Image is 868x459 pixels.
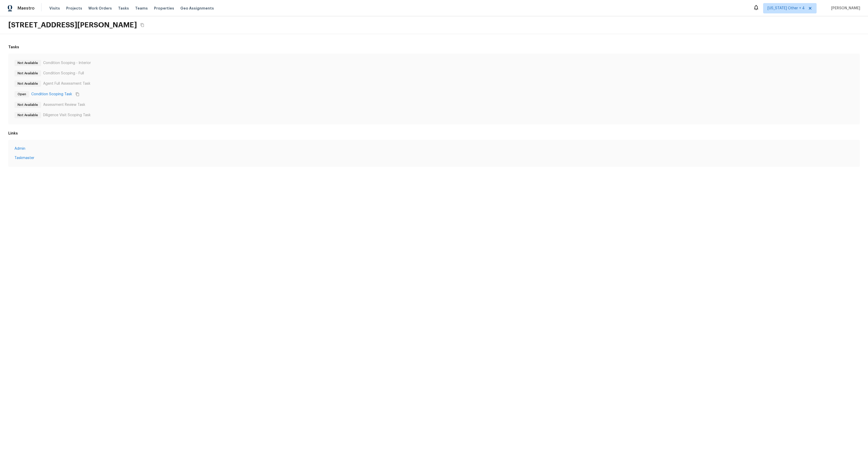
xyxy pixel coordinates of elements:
[8,20,137,30] h2: [STREET_ADDRESS][PERSON_NAME]
[154,6,174,11] span: Properties
[829,6,860,11] span: [PERSON_NAME]
[66,6,82,11] span: Projects
[14,155,854,161] a: Taskmaster
[18,6,35,11] span: Maestro
[14,146,854,151] a: Admin
[43,71,84,76] p: Condition Scoping - Full
[8,44,860,50] h6: Tasks
[88,6,112,11] span: Work Orders
[16,81,40,86] span: Not Available
[49,6,60,11] span: Visits
[16,113,40,118] span: Not Available
[43,102,85,107] p: Assessment Review Task
[180,6,214,11] span: Geo Assignments
[74,91,81,98] button: Copy Task ID
[768,6,805,11] span: [US_STATE] Other + 4
[43,60,91,66] p: Condition Scoping - Interior
[31,92,72,97] a: Condition Scoping Task
[8,131,860,136] h6: Links
[43,81,90,86] p: Agent Full Assessment Task
[118,6,129,10] span: Tasks
[16,92,28,97] span: Open
[16,71,40,76] span: Not Available
[16,60,40,66] span: Not Available
[16,102,40,107] span: Not Available
[139,22,146,28] button: Copy Address
[135,6,148,11] span: Teams
[43,113,91,118] p: Diligence Visit Scoping Task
